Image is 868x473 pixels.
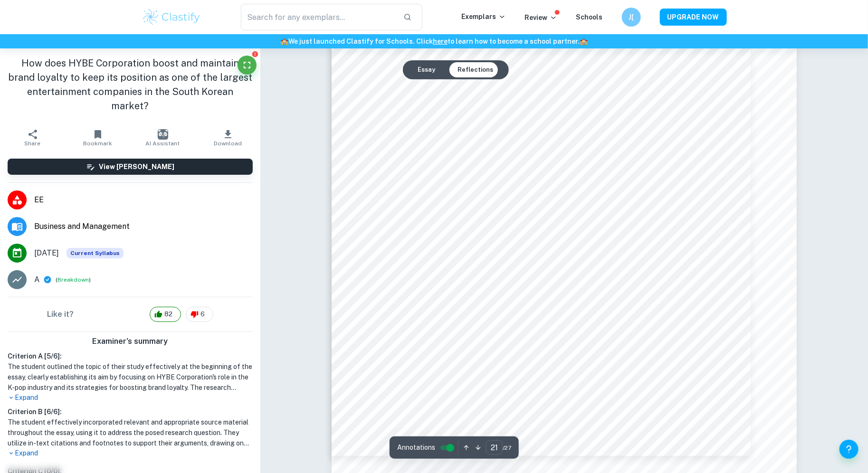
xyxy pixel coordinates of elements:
span: Share [25,140,41,147]
h6: We just launched Clastify for Schools. Click to learn how to become a school partner. [2,36,866,47]
a: Schools [576,13,603,21]
button: Reflections [450,62,501,77]
span: 6 [196,310,210,319]
h6: J[ [626,12,637,22]
p: Expand [8,448,253,458]
h6: View [PERSON_NAME] [99,161,175,172]
p: A [34,274,39,285]
div: 6 [186,307,213,322]
span: 🏫 [280,38,288,45]
span: [DATE] [34,247,59,259]
button: Help and Feedback [839,440,858,459]
button: Download [195,124,260,151]
div: 82 [150,307,181,322]
span: 82 [160,310,178,319]
button: Report issue [251,50,258,57]
span: 🏫 [580,38,588,45]
input: Search for any exemplars... [241,4,396,30]
span: EE [34,194,253,206]
button: AI Assistant [130,124,195,151]
span: AI Assistant [146,140,180,147]
h6: Like it? [48,309,74,320]
h6: Criterion A [ 5 / 6 ]: [8,351,253,361]
h1: How does HYBE Corporation boost and maintain brand loyalty to keep its position as one of the lar... [8,56,253,113]
span: / 27 [503,444,511,452]
h1: The student effectively incorporated relevant and appropriate source material throughout the essa... [8,417,253,448]
button: J[ [622,8,641,27]
p: Exemplars [462,11,506,22]
button: Bookmark [65,124,130,151]
span: Download [214,140,242,147]
img: AI Assistant [158,129,168,140]
span: Annotations [397,443,435,453]
button: Essay [410,62,443,77]
img: Clastify logo [142,8,202,27]
p: Review [525,12,557,23]
button: UPGRADE NOW [660,9,727,26]
span: Current Syllabus [67,248,124,258]
span: Bookmark [83,140,112,147]
button: Breakdown [57,275,89,284]
button: View [PERSON_NAME] [8,159,253,175]
h1: The student outlined the topic of their study effectively at the beginning of the essay, clearly ... [8,361,253,393]
h6: Criterion B [ 6 / 6 ]: [8,407,253,417]
span: ( ) [56,275,91,284]
h6: Examiner's summary [4,336,257,347]
span: Business and Management [34,221,253,232]
a: here [433,38,448,45]
p: Expand [8,393,253,403]
button: Fullscreen [238,56,257,75]
div: This exemplar is based on the current syllabus. Feel free to refer to it for inspiration/ideas wh... [67,248,124,258]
